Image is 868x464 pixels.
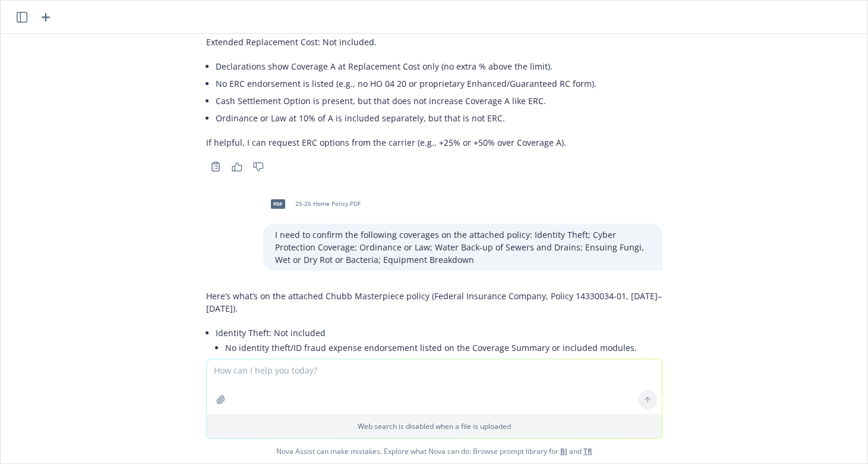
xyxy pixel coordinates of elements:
[216,327,662,339] p: Identity Theft: Not included
[206,36,596,48] p: Extended Replacement Cost: Not included.
[225,339,662,356] li: No identity theft/ID fraud expense endorsement listed on the Coverage Summary or included modules.
[216,75,596,92] li: No ERC endorsement is listed (e.g., no HO 04 20 or proprietary Enhanced/Guaranteed RC form).
[295,200,361,208] span: 25-26 Home Policy.PDF
[275,228,651,266] p: I need to confirm the following coverages on the attached policy: Identity Theft; Cyber Protectio...
[583,446,592,456] a: TR
[206,136,596,149] p: If helpful, I can request ERC options from the carrier (e.g., +25% or +50% over Coverage A).
[216,58,596,75] li: Declarations show Coverage A at Replacement Cost only (no extra % above the limit).
[5,439,863,463] span: Nova Assist can make mistakes. Explore what Nova can do: Browse prompt library for and
[560,446,567,456] a: BI
[216,109,596,127] li: Ordinance or Law at 10% of A is included separately, but that is not ERC.
[216,92,596,109] li: Cash Settlement Option is present, but that does not increase Coverage A like ERC.
[214,421,655,431] p: Web search is disabled when a file is uploaded
[271,199,285,208] span: PDF
[249,158,268,175] button: Thumbs down
[263,189,363,219] div: PDF25-26 Home Policy.PDF
[210,161,221,172] svg: Copy to clipboard
[206,290,662,315] p: Here’s what’s on the attached Chubb Masterpiece policy (Federal Insurance Company, Policy 1433003...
